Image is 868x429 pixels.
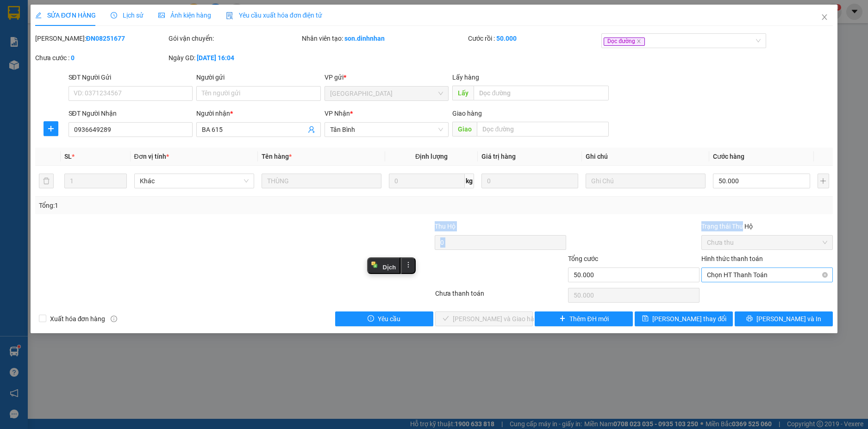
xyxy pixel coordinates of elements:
[35,12,42,19] span: edit
[368,315,374,323] span: exclamation-circle
[452,110,482,117] span: Giao hàng
[434,288,568,305] div: Chưa thanh toán
[701,221,833,231] div: Trạng thái Thu Hộ
[335,311,433,326] button: exclamation-circleYêu cầu
[735,311,833,326] button: printer[PERSON_NAME] và In
[158,12,165,19] span: picture
[378,314,400,324] span: Yêu cầu
[822,272,828,278] span: close-circle
[169,53,300,63] div: Ngày GD:
[344,35,385,42] b: son.dinhnhan
[481,153,516,160] span: Giá trị hàng
[35,12,96,19] span: SỬA ĐƠN HÀNG
[756,314,821,324] span: [PERSON_NAME] và In
[262,153,292,160] span: Tên hàng
[713,153,744,160] span: Cước hàng
[604,37,645,46] span: Dọc đường
[477,122,609,137] input: Dọc đường
[642,315,649,323] span: save
[69,108,193,118] div: SĐT Người Nhận
[746,315,753,323] span: printer
[86,35,125,42] b: ĐN08251677
[637,39,641,44] span: close
[226,12,323,19] span: Yêu cầu xuất hóa đơn điện tử
[111,12,117,19] span: clock-circle
[325,110,350,117] span: VP Nhận
[435,311,533,326] button: check[PERSON_NAME] và Giao hàng
[46,314,109,324] span: Xuất hóa đơn hàng
[468,33,599,44] div: Cước rồi :
[707,268,827,282] span: Chọn HT Thanh Toán
[586,174,706,188] input: Ghi Chú
[111,316,117,322] span: info-circle
[452,74,479,81] span: Lấy hàng
[559,315,566,323] span: plus
[39,200,335,211] div: Tổng: 1
[330,123,443,137] span: Tân Bình
[44,125,58,132] span: plus
[652,314,726,324] span: [PERSON_NAME] thay đổi
[35,53,167,63] div: Chưa cước :
[111,12,144,19] span: Lịch sử
[821,13,828,21] span: close
[818,174,830,188] button: plus
[474,86,609,100] input: Dọc đường
[262,174,381,188] input: VD: Bàn, Ghế
[330,87,443,100] span: Đà Nẵng
[158,12,211,19] span: Ảnh kiện hàng
[582,148,709,166] th: Ghi chú
[812,5,837,31] button: Close
[701,255,763,262] label: Hình thức thanh toán
[452,122,477,137] span: Giao
[308,126,315,133] span: user-add
[226,12,233,19] img: icon
[535,311,633,326] button: plusThêm ĐH mới
[707,236,827,249] span: Chưa thu
[39,174,54,188] button: delete
[134,153,169,160] span: Đơn vị tính
[169,33,300,44] div: Gói vận chuyển:
[415,153,448,160] span: Định lượng
[568,255,598,262] span: Tổng cước
[196,108,321,118] div: Người nhận
[435,223,456,230] span: Thu Hộ
[196,72,321,82] div: Người gửi
[140,174,249,188] span: Khác
[35,33,167,44] div: [PERSON_NAME]:
[452,86,474,100] span: Lấy
[465,174,474,188] span: kg
[302,33,467,44] div: Nhân viên tạo:
[64,153,72,160] span: SL
[496,35,517,42] b: 50.000
[325,72,449,82] div: VP gửi
[71,54,75,62] b: 0
[481,174,578,188] input: 0
[569,314,608,324] span: Thêm ĐH mới
[197,54,234,62] b: [DATE] 16:04
[44,121,58,136] button: plus
[69,72,193,82] div: SĐT Người Gửi
[635,311,733,326] button: save[PERSON_NAME] thay đổi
